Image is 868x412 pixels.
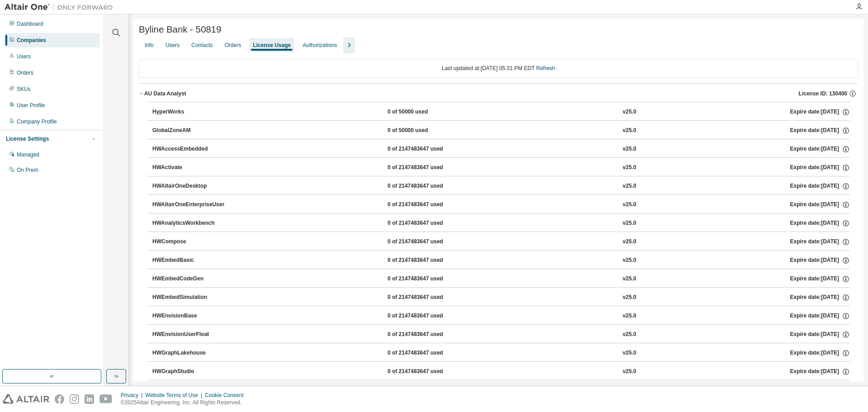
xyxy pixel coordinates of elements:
[623,182,636,190] div: v25.0
[17,102,45,109] div: User Profile
[799,90,847,97] span: License ID: 130400
[152,201,234,209] div: HWAltairOneEnterpriseUser
[152,219,234,227] div: HWAnalyticsWorkbench
[387,331,469,339] div: 0 of 2147483647 used
[152,306,850,326] button: HWEnvisionBase0 of 2147483647 usedv25.0Expire date:[DATE]
[152,269,850,289] button: HWEmbedCodeGen0 of 2147483647 usedv25.0Expire date:[DATE]
[85,394,94,404] img: linkedin.svg
[152,164,234,172] div: HWActivate
[387,275,469,283] div: 0 of 2147483647 used
[152,127,234,135] div: GlobalZoneAM
[191,42,212,49] div: Contacts
[387,108,469,116] div: 0 of 50000 used
[145,392,205,399] div: Website Terms of Use
[17,20,43,28] div: Dashboard
[387,127,469,135] div: 0 of 50000 used
[790,331,850,339] div: Expire date: [DATE]
[623,201,636,209] div: v25.0
[165,42,179,49] div: Users
[152,108,234,116] div: HyperWorks
[152,368,234,376] div: HWGraphStudio
[152,275,234,283] div: HWEmbedCodeGen
[790,108,850,116] div: Expire date: [DATE]
[623,275,636,283] div: v25.0
[790,127,850,135] div: Expire date: [DATE]
[387,312,469,320] div: 0 of 2147483647 used
[152,182,234,190] div: HWAltairOneDesktop
[152,145,234,153] div: HWAccessEmbedded
[387,256,469,265] div: 0 of 2147483647 used
[139,59,858,78] div: Last updated at: [DATE] 05:31 PM EDT
[790,219,850,227] div: Expire date: [DATE]
[205,392,249,399] div: Cookie Consent
[17,118,57,125] div: Company Profile
[17,69,33,76] div: Orders
[623,164,636,172] div: v25.0
[139,24,222,35] span: Byline Bank - 50819
[790,145,850,153] div: Expire date: [DATE]
[99,394,113,404] img: youtube.svg
[623,127,636,135] div: v25.0
[152,102,850,122] button: HyperWorks0 of 50000 usedv25.0Expire date:[DATE]
[387,368,469,376] div: 0 of 2147483647 used
[17,37,46,44] div: Companies
[152,195,850,215] button: HWAltairOneEnterpriseUser0 of 2147483647 usedv25.0Expire date:[DATE]
[17,166,38,174] div: On Prem
[121,392,145,399] div: Privacy
[17,85,31,93] div: SKUs
[152,325,850,345] button: HWEnvisionUserFloat0 of 2147483647 usedv25.0Expire date:[DATE]
[623,331,636,339] div: v25.0
[623,145,636,153] div: v25.0
[790,294,850,302] div: Expire date: [DATE]
[121,399,249,407] p: © 2025 Altair Engineering, Inc. All Rights Reserved.
[387,238,469,246] div: 0 of 2147483647 used
[152,256,234,265] div: HWEmbedBasic
[623,108,636,116] div: v25.0
[623,219,636,227] div: v25.0
[623,368,636,376] div: v25.0
[790,312,850,320] div: Expire date: [DATE]
[387,145,469,153] div: 0 of 2147483647 used
[387,182,469,190] div: 0 of 2147483647 used
[790,238,850,246] div: Expire date: [DATE]
[152,288,850,308] button: HWEmbedSimulation0 of 2147483647 usedv25.0Expire date:[DATE]
[6,135,49,142] div: License Settings
[152,121,850,141] button: GlobalZoneAM0 of 50000 usedv25.0Expire date:[DATE]
[790,164,850,172] div: Expire date: [DATE]
[17,151,39,158] div: Managed
[387,219,469,227] div: 0 of 2147483647 used
[152,158,850,178] button: HWActivate0 of 2147483647 usedv25.0Expire date:[DATE]
[152,251,850,270] button: HWEmbedBasic0 of 2147483647 usedv25.0Expire date:[DATE]
[623,294,636,302] div: v25.0
[3,394,49,404] img: altair_logo.svg
[55,394,64,404] img: facebook.svg
[152,331,234,339] div: HWEnvisionUserFloat
[225,42,241,49] div: Orders
[144,90,186,97] div: AU Data Analyst
[152,349,234,357] div: HWGraphLakehouse
[790,256,850,265] div: Expire date: [DATE]
[152,232,850,252] button: HWCompose0 of 2147483647 usedv25.0Expire date:[DATE]
[152,139,850,159] button: HWAccessEmbedded0 of 2147483647 usedv25.0Expire date:[DATE]
[790,349,850,357] div: Expire date: [DATE]
[152,343,850,363] button: HWGraphLakehouse0 of 2147483647 usedv25.0Expire date:[DATE]
[790,201,850,209] div: Expire date: [DATE]
[17,53,31,60] div: Users
[790,275,850,283] div: Expire date: [DATE]
[253,42,291,49] div: License Usage
[790,368,850,376] div: Expire date: [DATE]
[152,362,850,382] button: HWGraphStudio0 of 2147483647 usedv25.0Expire date:[DATE]
[387,349,469,357] div: 0 of 2147483647 used
[152,213,850,233] button: HWAnalyticsWorkbench0 of 2147483647 usedv25.0Expire date:[DATE]
[623,312,636,320] div: v25.0
[145,42,154,49] div: Info
[70,394,79,404] img: instagram.svg
[5,3,118,12] img: Altair One
[139,84,858,104] button: AU Data AnalystLicense ID: 130400
[623,256,636,265] div: v25.0
[152,238,234,246] div: HWCompose
[623,349,636,357] div: v25.0
[790,182,850,190] div: Expire date: [DATE]
[152,294,234,302] div: HWEmbedSimulation
[536,65,555,71] a: Refresh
